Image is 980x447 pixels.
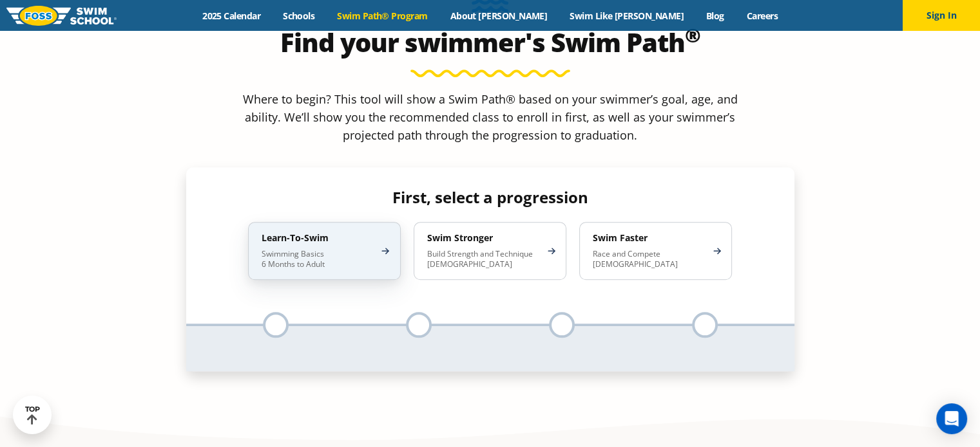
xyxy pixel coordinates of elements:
img: FOSS Swim School Logo [6,6,117,26]
h4: Learn-To-Swim [262,232,374,244]
a: About [PERSON_NAME] [439,10,559,22]
a: Schools [272,10,326,22]
sup: ® [685,22,700,48]
a: 2025 Calendar [191,10,272,22]
a: Careers [735,10,789,22]
p: Where to begin? This tool will show a Swim Path® based on your swimmer’s goal, age, and ability. ... [238,90,743,144]
h4: Swim Stronger [427,232,540,244]
h4: First, select a progression [238,188,742,206]
p: Swimming Basics 6 Months to Adult [262,249,374,269]
div: Open Intercom Messenger [936,403,967,434]
a: Blog [695,10,735,22]
a: Swim Like [PERSON_NAME] [559,10,695,22]
a: Swim Path® Program [326,10,439,22]
h4: Swim Faster [593,232,706,244]
p: Build Strength and Technique [DEMOGRAPHIC_DATA] [427,249,540,269]
p: Race and Compete [DEMOGRAPHIC_DATA] [593,249,706,269]
div: TOP [25,405,40,425]
h2: Find your swimmer's Swim Path [186,27,794,58]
